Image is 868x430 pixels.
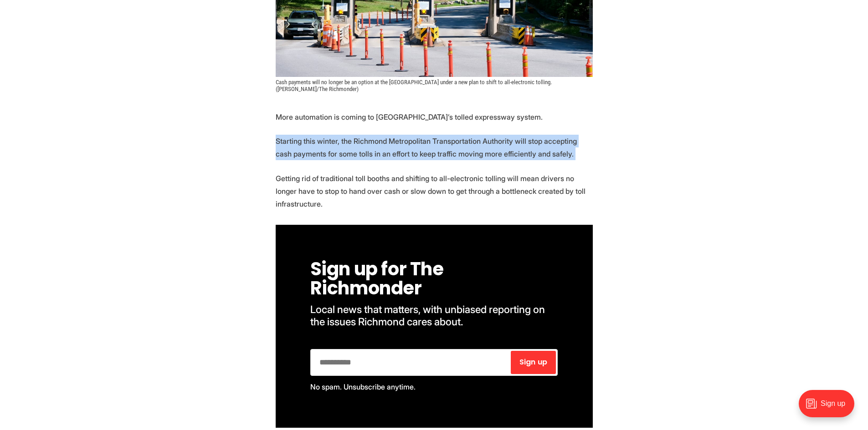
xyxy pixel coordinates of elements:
span: No spam. Unsubscribe anytime. [310,382,416,391]
p: More automation is coming to [GEOGRAPHIC_DATA]’s tolled expressway system. [276,111,593,123]
span: Sign up for The Richmonder [310,256,447,301]
iframe: portal-trigger [791,385,868,430]
p: Starting this winter, the Richmond Metropolitan Transportation Authority will stop accepting cash... [276,135,593,160]
p: Getting rid of traditional toll booths and shifting to all-electronic tolling will mean drivers n... [276,172,593,210]
span: Local news that matters, with unbiased reporting on the issues Richmond cares about. [310,303,547,328]
span: Sign up [519,359,547,366]
button: Sign up [511,351,556,374]
span: Cash payments will no longer be an option at the [GEOGRAPHIC_DATA] under a new plan to shift to a... [276,79,553,92]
